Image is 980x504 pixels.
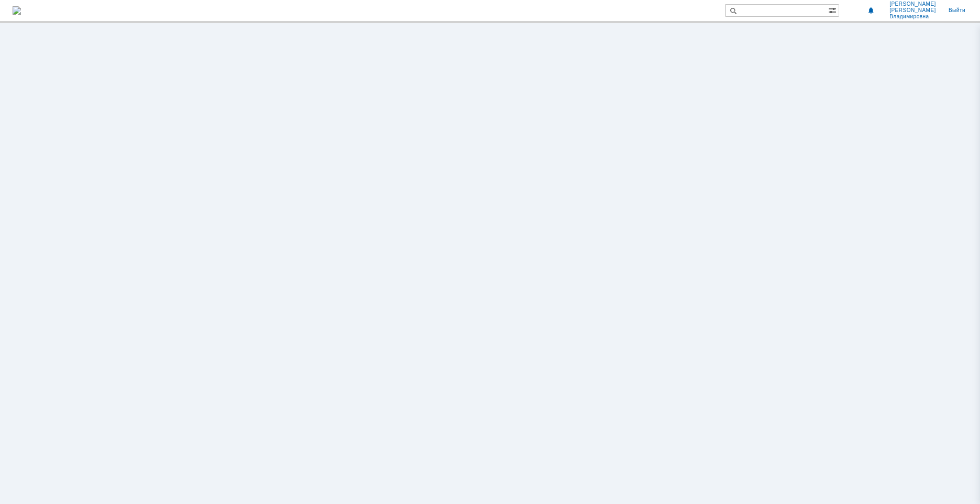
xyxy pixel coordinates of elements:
a: Перейти на домашнюю страницу [13,6,21,15]
span: Расширенный поиск [828,5,839,15]
img: logo [13,6,21,15]
span: [PERSON_NAME] [889,7,936,14]
span: [PERSON_NAME] [889,1,936,7]
span: Владимировна [889,14,936,20]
